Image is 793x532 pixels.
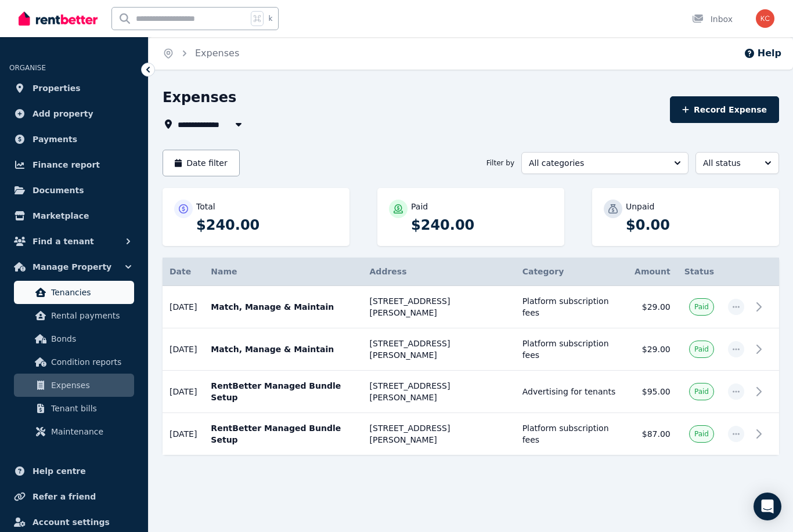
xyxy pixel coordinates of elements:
span: Find a tenant [33,234,94,248]
h1: Expenses [163,88,236,107]
td: [STREET_ADDRESS][PERSON_NAME] [363,371,516,413]
a: Payments [9,128,139,151]
td: $29.00 [628,328,677,371]
button: Manage Property [9,255,139,278]
span: Tenancies [51,285,129,299]
p: Paid [411,201,428,212]
a: Marketplace [9,204,139,227]
th: Status [677,258,721,286]
span: Expenses [51,378,129,392]
a: Finance report [9,153,139,176]
span: Documents [33,183,84,197]
p: Unpaid [626,201,654,212]
span: Add property [33,107,93,121]
span: Manage Property [33,260,111,274]
span: Condition reports [51,355,129,369]
span: Paid [694,302,709,312]
span: Bonds [51,332,129,346]
p: Match, Manage & Maintain [211,343,355,355]
span: Rental payments [51,309,129,323]
p: RentBetter Managed Bundle Setup [211,422,355,446]
span: Finance report [33,158,100,172]
td: $95.00 [628,371,677,413]
a: Tenancies [14,281,134,304]
span: Marketplace [33,209,89,223]
p: Match, Manage & Maintain [211,301,355,313]
span: Paid [694,387,709,396]
div: Open Intercom Messenger [754,493,781,520]
a: Tenant bills [14,397,134,420]
span: Paid [694,429,709,439]
span: Tenant bills [51,401,129,415]
div: Inbox [692,13,733,25]
th: Name [204,258,362,286]
p: RentBetter Managed Bundle Setup [211,380,355,403]
a: Expenses [195,48,239,59]
img: Georgia Roberts [756,9,774,28]
a: Help centre [9,459,139,483]
p: $0.00 [626,216,767,234]
th: Category [516,258,628,286]
span: All status [703,157,755,169]
td: [STREET_ADDRESS][PERSON_NAME] [363,413,516,455]
span: Payments [33,132,77,146]
span: Maintenance [51,425,129,439]
a: Documents [9,179,139,202]
span: k [268,14,272,23]
span: All categories [529,157,665,169]
span: Properties [33,81,81,95]
button: All status [695,152,779,174]
span: Account settings [33,515,110,529]
span: Refer a friend [33,490,96,504]
img: RentBetter [19,10,98,27]
span: ORGANISE [9,64,46,72]
span: Paid [694,345,709,354]
p: $240.00 [411,216,553,234]
button: Record Expense [670,96,779,123]
td: Advertising for tenants [516,371,628,413]
a: Condition reports [14,350,134,374]
button: Find a tenant [9,230,139,253]
a: Properties [9,77,139,100]
p: $240.00 [196,216,338,234]
td: [STREET_ADDRESS][PERSON_NAME] [363,328,516,371]
a: Refer a friend [9,485,139,508]
button: All categories [521,152,689,174]
a: Add property [9,102,139,125]
a: Bonds [14,327,134,350]
a: Expenses [14,374,134,397]
td: [DATE] [163,371,204,413]
span: Help centre [33,464,86,478]
th: Address [363,258,516,286]
td: $87.00 [628,413,677,455]
td: Platform subscription fees [516,413,628,455]
td: [DATE] [163,328,204,371]
td: $29.00 [628,286,677,328]
td: [STREET_ADDRESS][PERSON_NAME] [363,286,516,328]
th: Date [163,258,204,286]
button: Help [744,46,781,60]
a: Rental payments [14,304,134,327]
a: Maintenance [14,420,134,443]
nav: Breadcrumb [149,37,253,70]
td: Platform subscription fees [516,328,628,371]
th: Amount [628,258,677,286]
td: [DATE] [163,413,204,455]
button: Date filter [163,150,240,176]
td: Platform subscription fees [516,286,628,328]
td: [DATE] [163,286,204,328]
p: Total [196,201,215,212]
span: Filter by [486,158,514,168]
